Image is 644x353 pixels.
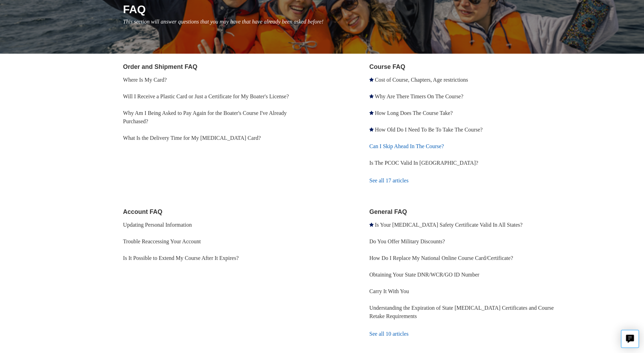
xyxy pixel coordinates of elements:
a: Is It Possible to Extend My Course After It Expires? [123,255,239,261]
a: Carry It With You [369,288,409,294]
a: Understanding the Expiration of State [MEDICAL_DATA] Certificates and Course Retake Requirements [369,305,554,319]
a: General FAQ [369,208,407,215]
a: Why Am I Being Asked to Pay Again for the Boater's Course I've Already Purchased? [123,110,287,124]
a: Obtaining Your State DNR/WCR/GO ID Number [369,272,479,278]
a: How Old Do I Need To Be To Take The Course? [375,127,483,133]
a: How Long Does The Course Take? [375,110,453,116]
button: Live chat [621,330,639,348]
a: Account FAQ [123,208,162,215]
a: Will I Receive a Plastic Card or Just a Certificate for My Boater's License? [123,93,289,99]
a: See all 10 articles [369,325,571,343]
a: What Is the Delivery Time for My [MEDICAL_DATA] Card? [123,135,261,141]
h1: FAQ [123,1,571,18]
a: Course FAQ [369,63,405,70]
a: Why Are There Timers On The Course? [375,93,463,99]
svg: Promoted article [369,127,373,132]
a: Can I Skip Ahead In The Course? [369,143,444,149]
svg: Promoted article [369,78,373,82]
svg: Promoted article [369,94,373,98]
a: Trouble Reaccessing Your Account [123,238,201,244]
a: Updating Personal Information [123,222,192,228]
a: See all 17 articles [369,171,571,190]
svg: Promoted article [369,223,373,227]
a: Do You Offer Military Discounts? [369,238,445,244]
svg: Promoted article [369,111,373,115]
a: Is The PCOC Valid In [GEOGRAPHIC_DATA]? [369,160,478,166]
p: This section will answer questions that you may have that have already been asked before! [123,18,571,26]
a: Is Your [MEDICAL_DATA] Safety Certificate Valid In All States? [375,222,522,228]
a: How Do I Replace My National Online Course Card/Certificate? [369,255,513,261]
a: Cost of Course, Chapters, Age restrictions [375,77,468,83]
a: Order and Shipment FAQ [123,63,197,70]
a: Where Is My Card? [123,77,167,83]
